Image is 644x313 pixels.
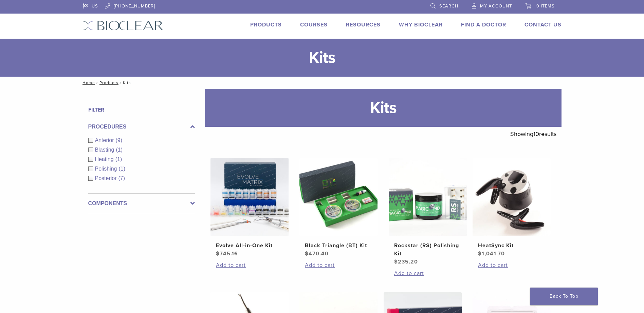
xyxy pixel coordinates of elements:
label: Procedures [88,123,195,131]
a: Products [250,21,282,28]
bdi: 235.20 [394,258,418,265]
span: $ [394,258,398,265]
label: Components [88,199,195,208]
span: / [118,81,123,84]
span: My Account [480,3,512,9]
span: $ [216,250,220,257]
h2: Black Triangle (BT) Kit [305,241,372,250]
span: (1) [118,166,125,172]
a: Add to cart: “HeatSync Kit” [478,261,545,269]
span: (7) [118,175,125,181]
a: Rockstar (RS) Polishing KitRockstar (RS) Polishing Kit $235.20 [388,158,467,266]
nav: Kits [78,77,567,89]
span: Heating [95,156,115,162]
span: (9) [116,137,123,143]
a: Add to cart: “Evolve All-in-One Kit” [216,261,283,269]
a: Add to cart: “Rockstar (RS) Polishing Kit” [394,269,461,277]
a: Find A Doctor [461,21,506,28]
span: Polishing [95,166,119,172]
img: Bioclear [83,21,163,31]
a: Home [80,80,95,85]
h2: Evolve All-in-One Kit [216,241,283,250]
p: Showing results [510,127,556,141]
h1: Kits [205,89,562,127]
span: (1) [116,147,123,153]
a: Products [99,80,118,85]
bdi: 1,041.70 [478,250,505,257]
span: $ [305,250,309,257]
img: Evolve All-in-One Kit [210,158,289,236]
a: Courses [300,21,328,28]
span: 0 items [536,3,555,9]
a: Black Triangle (BT) KitBlack Triangle (BT) Kit $470.40 [299,158,378,258]
a: Contact Us [525,21,562,28]
span: Blasting [95,147,116,153]
bdi: 470.40 [305,250,329,257]
span: Search [439,3,458,9]
span: 10 [533,130,539,138]
span: (1) [115,156,122,162]
img: HeatSync Kit [473,158,551,236]
img: Rockstar (RS) Polishing Kit [389,158,467,236]
h2: HeatSync Kit [478,241,545,250]
a: Why Bioclear [399,21,443,28]
a: Evolve All-in-One KitEvolve All-in-One Kit $745.16 [210,158,289,258]
span: Posterior [95,175,118,181]
a: HeatSync KitHeatSync Kit $1,041.70 [472,158,551,258]
a: Back To Top [530,288,598,305]
bdi: 745.16 [216,250,238,257]
span: / [95,81,99,84]
span: Anterior [95,137,116,143]
a: Resources [346,21,381,28]
span: $ [478,250,482,257]
a: Add to cart: “Black Triangle (BT) Kit” [305,261,372,269]
h4: Filter [88,106,195,114]
h2: Rockstar (RS) Polishing Kit [394,241,461,258]
img: Black Triangle (BT) Kit [299,158,378,236]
